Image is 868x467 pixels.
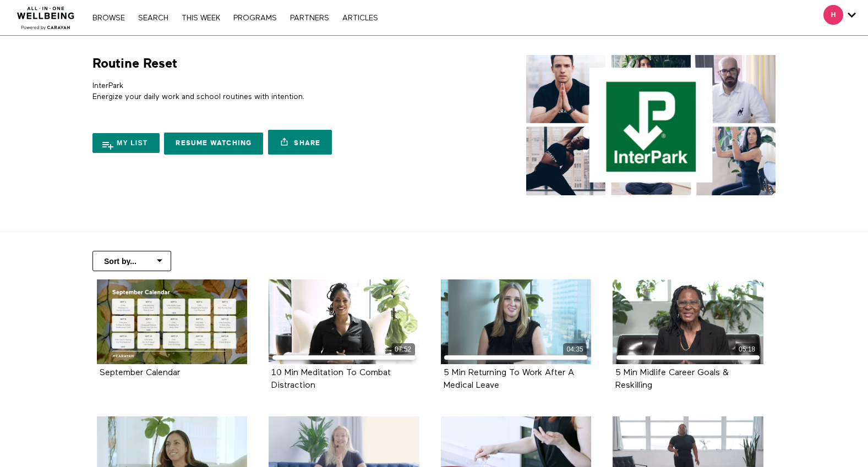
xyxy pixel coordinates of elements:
[613,279,763,364] a: 5 Min Midlife Career Goals & Reskilling 05:18
[268,130,332,155] a: Share
[271,369,391,390] strong: 10 Min Meditation To Combat Distraction
[444,369,574,389] a: 5 Min Returning To Work After A Medical Leave
[615,369,729,390] strong: 5 Min Midlife Career Goals & Reskilling
[615,369,729,389] a: 5 Min Midlife Career Goals & Reskilling
[444,369,574,390] strong: 5 Min Returning To Work After A Medical Leave
[285,14,335,22] a: PARTNERS
[164,133,263,155] a: Resume Watching
[269,279,419,364] a: 10 Min Meditation To Combat Distraction 07:52
[526,55,776,195] img: Routine Reset
[735,343,759,356] div: 05:18
[97,279,248,364] a: September Calendar
[441,279,592,364] a: 5 Min Returning To Work After A Medical Leave 04:35
[228,14,282,22] a: PROGRAMS
[87,14,130,22] a: Browse
[391,343,415,356] div: 07:52
[176,14,226,22] a: THIS WEEK
[87,12,383,23] nav: Primary
[92,133,160,153] button: My list
[92,55,177,72] h1: Routine Reset
[133,14,174,22] a: Search
[92,80,430,103] p: InterPark Energize your daily work and school routines with intention.
[337,14,384,22] a: ARTICLES
[100,369,180,377] a: September Calendar
[100,369,180,377] strong: September Calendar
[563,343,587,356] div: 04:35
[271,369,391,389] a: 10 Min Meditation To Combat Distraction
